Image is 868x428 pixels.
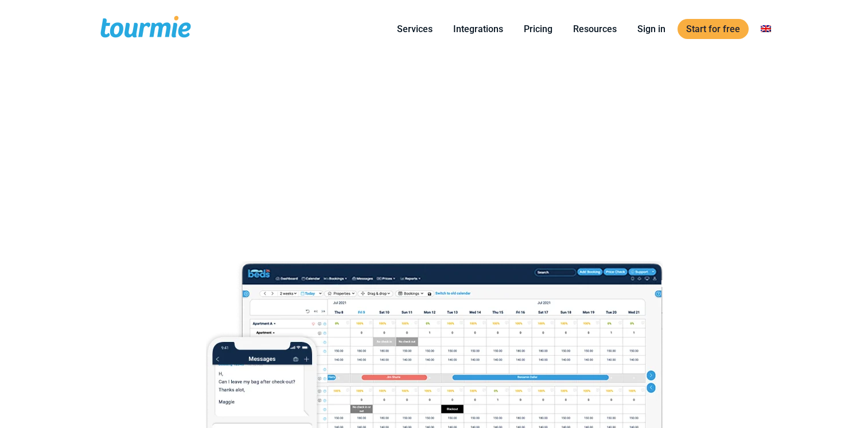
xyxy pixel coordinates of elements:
[678,19,749,39] a: Start for free
[752,22,780,36] a: Switch to
[565,22,625,36] a: Resources
[388,22,441,36] a: Services
[515,22,561,36] a: Pricing
[445,22,512,36] a: Integrations
[629,22,674,36] a: Sign in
